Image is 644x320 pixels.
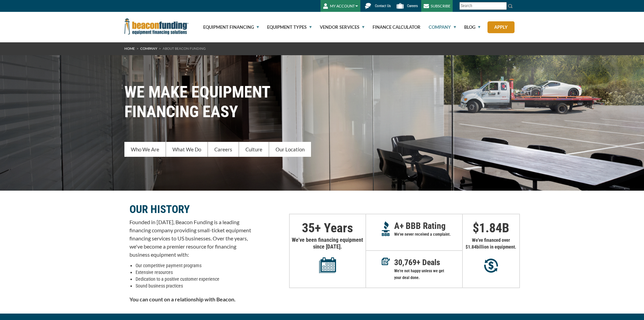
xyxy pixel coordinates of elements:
a: Company [140,46,157,50]
img: Years in equipment financing [319,257,336,273]
img: Search [508,3,513,9]
p: A+ BBB Rating [394,222,462,229]
p: OUR HISTORY [129,205,251,213]
p: We're not happy unless we get your deal done. [394,268,462,281]
a: Who We Are [124,142,166,157]
a: Culture [239,142,269,157]
img: Deals in Equipment Financing [382,258,390,265]
a: Company [421,12,456,42]
a: Careers [208,142,239,157]
strong: You can count on a relationship with Beacon. [129,296,236,302]
h1: WE MAKE EQUIPMENT FINANCING EASY [124,82,520,122]
img: Millions in equipment purchases [484,258,498,273]
li: Extensive resources [136,269,251,276]
li: Our competitive payment programs [136,262,251,269]
a: HOME [124,46,135,50]
a: Vendor Services [312,12,364,42]
img: Beacon Funding Corporation [124,18,189,35]
li: Dedication to a positive customer experience [136,276,251,282]
span: Contact Us [375,4,391,8]
a: Equipment Types [259,12,312,42]
input: Search [459,2,507,10]
img: A+ Reputation BBB [382,221,390,236]
a: Blog [456,12,480,42]
a: Clear search text [500,3,505,9]
p: We've never received a complaint. [394,231,462,238]
span: 1.84 [479,220,502,235]
p: + Deals [394,259,462,266]
a: Beacon Funding Corporation [124,23,189,28]
a: Finance Calculator [365,12,421,42]
p: $ B [463,225,519,231]
p: We've financed over $ billion in equipment. [463,237,519,250]
span: Careers [407,4,418,8]
span: 35 [302,220,315,235]
a: What We Do [166,142,208,157]
span: About Beacon Funding [163,46,206,50]
span: 1.84 [468,244,476,250]
a: Our Location [269,142,311,157]
p: We've been financing equipment since [DATE]. [290,237,365,273]
li: Sound business practices [136,282,251,289]
a: Apply [487,21,515,33]
span: 30,769 [394,258,416,267]
p: Founded in [DATE], Beacon Funding is a leading financing company providing small-ticket equipment... [129,218,251,259]
a: Equipment Financing [195,12,259,42]
p: + Years [290,225,365,231]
